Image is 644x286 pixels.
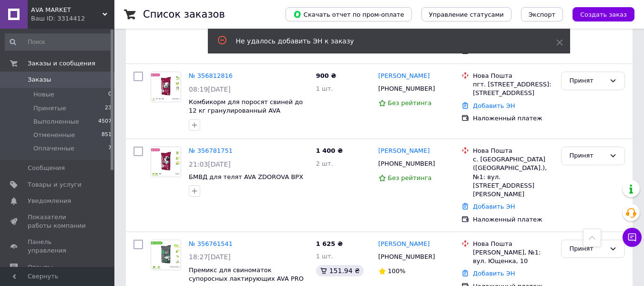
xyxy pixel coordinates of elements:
[377,158,437,170] div: [PHONE_NUMBER]
[563,11,634,18] a: Создать заказ
[33,144,74,153] span: Оплаченные
[28,238,88,255] span: Панель управления
[102,131,112,139] span: 851
[151,240,181,270] a: Фото товару
[473,270,515,277] a: Добавить ЭН
[316,147,343,154] span: 1 400 ₴
[473,215,553,224] div: Наложенный платеж
[189,253,231,261] span: 18:27[DATE]
[316,253,333,260] span: 1 шт.
[377,251,437,263] div: [PHONE_NUMBER]
[316,265,364,276] div: 151.94 ₴
[316,85,333,92] span: 1 шт.
[316,72,337,79] span: 900 ₴
[189,160,231,168] span: 21:03[DATE]
[473,240,553,248] div: Нова Пошта
[236,36,532,46] div: Не удалось добавить ЭН к заказу
[5,33,112,51] input: Поиск
[28,197,71,205] span: Уведомления
[569,244,605,254] div: Принят
[33,104,66,113] span: Принятые
[569,76,605,86] div: Принят
[388,267,406,275] span: 100%
[421,7,511,21] button: Управление статусами
[31,6,102,14] span: АVA MARKET
[151,72,181,102] img: Фото товару
[189,85,231,93] span: 08:19[DATE]
[189,147,233,154] a: № 356781751
[429,11,504,18] span: Управление статусами
[378,240,430,249] a: [PERSON_NAME]
[286,7,412,21] button: Скачать отчет по пром-оплате
[580,11,627,18] span: Создать заказ
[28,263,53,272] span: Отзывы
[105,104,112,113] span: 23
[569,151,605,161] div: Принят
[151,147,181,177] img: Фото товару
[473,155,553,199] div: с. [GEOGRAPHIC_DATA] ([GEOGRAPHIC_DATA].), №1: вул. [STREET_ADDRESS][PERSON_NAME]
[31,14,114,23] div: Ваш ID: 3314412
[473,72,553,80] div: Нова Пошта
[151,72,181,102] a: Фото товару
[28,164,65,172] span: Сообщения
[189,173,303,180] a: БМВД для телят AVA ZDOROVA ВРХ
[28,213,88,230] span: Показатели работы компании
[388,99,432,106] span: Без рейтинга
[28,75,51,84] span: Заказы
[473,203,515,210] a: Добавить ЭН
[33,90,54,99] span: Новые
[473,248,553,265] div: [PERSON_NAME], №1: вул. Ющенка, 10
[33,117,79,126] span: Выполненные
[529,11,555,18] span: Экспорт
[473,102,515,109] a: Добавить ЭН
[28,180,82,189] span: Товары и услуги
[189,98,303,123] a: Комбикорм для поросят свиней до 12 кг гранулированный AVA ZDOROVA (Здорова) Престарт
[293,10,404,19] span: Скачать отчет по пром-оплате
[143,9,225,20] h1: Список заказов
[98,117,112,126] span: 4507
[473,80,553,97] div: пгт. [STREET_ADDRESS]: [STREET_ADDRESS]
[378,147,430,156] a: [PERSON_NAME]
[473,147,553,155] div: Нова Пошта
[316,160,333,167] span: 2 шт.
[388,174,432,181] span: Без рейтинга
[151,240,181,270] img: Фото товару
[473,114,553,123] div: Наложенный платеж
[33,131,75,139] span: Отмененные
[378,72,430,81] a: [PERSON_NAME]
[108,90,112,99] span: 0
[377,83,437,95] div: [PHONE_NUMBER]
[521,7,563,21] button: Экспорт
[151,147,181,177] a: Фото товару
[316,240,343,247] span: 1 625 ₴
[623,228,642,247] button: Чат с покупателем
[572,7,634,21] button: Создать заказ
[108,144,112,153] span: 7
[28,59,95,68] span: Заказы и сообщения
[189,240,233,247] a: № 356761541
[189,72,233,79] a: № 356812816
